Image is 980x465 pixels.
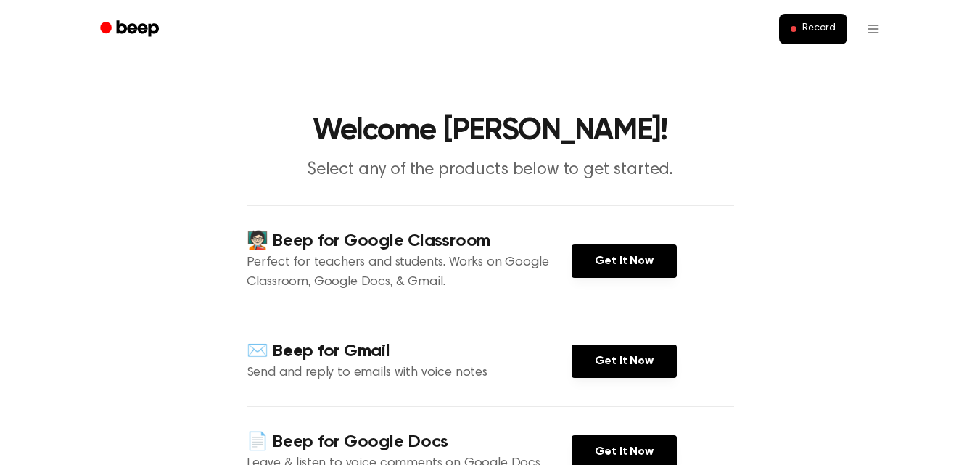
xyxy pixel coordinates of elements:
p: Send and reply to emails with voice notes [247,363,572,383]
span: Record [802,22,835,36]
a: Get It Now [572,244,677,278]
a: Get It Now [572,345,677,378]
a: Beep [90,15,172,44]
h4: 📄 Beep for Google Docs [247,430,572,454]
h4: ✉️ Beep for Gmail [247,340,572,363]
h1: Welcome [PERSON_NAME]! [119,116,862,147]
p: Select any of the products below to get started. [212,158,769,182]
button: Open menu [856,12,891,46]
h4: 🧑🏻‍🏫 Beep for Google Classroom [247,229,572,253]
button: Record [779,14,847,44]
p: Perfect for teachers and students. Works on Google Classroom, Google Docs, & Gmail. [247,253,572,292]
